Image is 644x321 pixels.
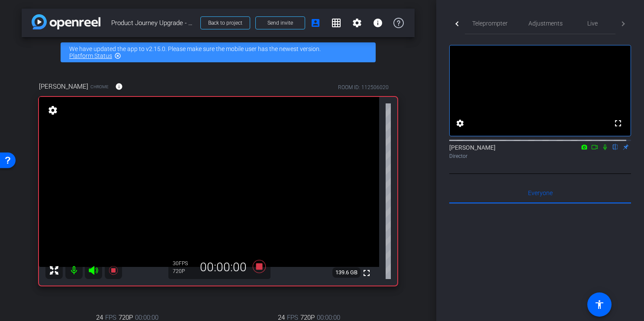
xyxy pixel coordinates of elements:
[61,42,376,62] div: We have updated the app to v2.15.0. Please make sure the mobile user has the newest version.
[39,82,88,91] span: [PERSON_NAME]
[449,143,631,160] div: [PERSON_NAME]
[613,118,623,128] mat-icon: fullscreen
[267,19,293,26] span: Send invite
[449,152,631,160] div: Director
[179,260,188,266] span: FPS
[194,260,252,275] div: 00:00:00
[594,299,605,310] mat-icon: accessibility
[528,190,553,196] span: Everyone
[373,18,383,28] mat-icon: info
[352,18,362,28] mat-icon: settings
[361,268,372,278] mat-icon: fullscreen
[115,83,123,90] mat-icon: info
[111,14,195,32] span: Product Journey Upgrade - VeleraConnect October
[114,52,121,59] mat-icon: highlight_off
[338,83,389,91] div: ROOM ID: 112506020
[472,20,508,26] span: Teleprompter
[610,143,621,151] mat-icon: flip
[528,20,563,26] span: Adjustments
[587,20,598,26] span: Live
[173,268,194,275] div: 720P
[455,118,465,128] mat-icon: settings
[332,267,361,278] span: 139.6 GB
[255,16,305,29] button: Send invite
[310,18,321,28] mat-icon: account_box
[331,18,341,28] mat-icon: grid_on
[90,83,109,90] span: Chrome
[200,16,250,29] button: Back to project
[47,105,59,116] mat-icon: settings
[173,260,194,267] div: 30
[69,52,112,59] a: Platform Status
[208,20,242,26] span: Back to project
[32,14,100,29] img: app-logo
